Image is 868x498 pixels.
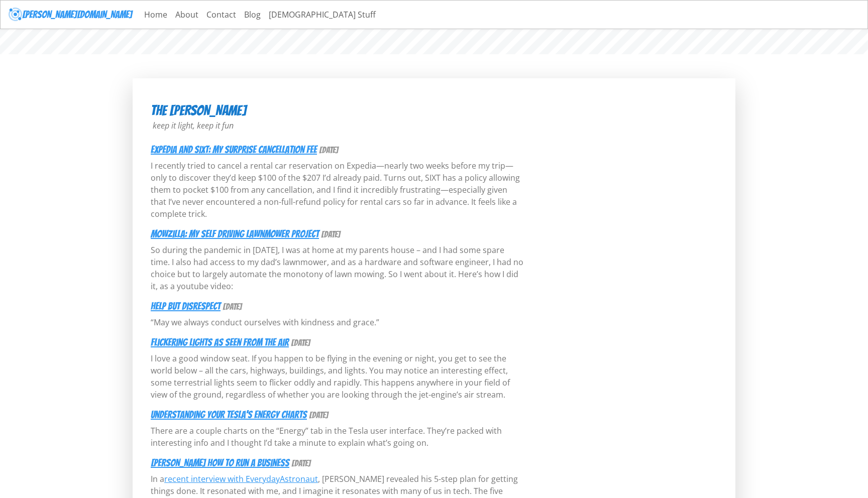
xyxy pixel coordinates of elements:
[265,5,380,25] a: [DEMOGRAPHIC_DATA] Stuff
[164,473,318,484] a: recent interview with EverydayAstronaut
[202,5,240,25] a: Contact
[9,5,132,25] a: [PERSON_NAME][DOMAIN_NAME]
[151,425,524,449] p: There are a couple charts on the “Energy” tab in the Tesla user interface. They’re packed with in...
[291,338,310,347] small: [DATE]
[153,120,234,131] em: keep it light, keep it fun
[151,228,319,239] a: Mowzilla: My Self Driving Lawnmower Project
[151,457,289,468] a: [PERSON_NAME] How To Run A Business
[319,146,338,155] small: [DATE]
[223,302,242,311] small: [DATE]
[140,5,171,25] a: Home
[151,144,317,155] a: Expedia and SIXT: My Surprise Cancellation Fee
[151,244,524,292] p: So during the pandemic in [DATE], I was at home at my parents house – and I had some spare time. ...
[151,352,524,401] p: I love a good window seat. If you happen to be flying in the evening or night, you get to see the...
[151,337,289,348] a: Flickering Lights As Seen From The Air
[240,5,265,25] a: Blog
[321,230,340,239] small: [DATE]
[171,5,202,25] a: About
[151,409,307,420] a: Understanding Your Tesla's Energy Charts
[151,102,524,119] h3: The [PERSON_NAME]
[309,411,328,420] small: [DATE]
[291,459,310,468] small: [DATE]
[151,301,221,312] a: Help But Disrespect
[151,160,524,220] p: I recently tried to cancel a rental car reservation on Expedia—nearly two weeks before my trip—on...
[151,316,524,328] p: “May we always conduct ourselves with kindness and grace.”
